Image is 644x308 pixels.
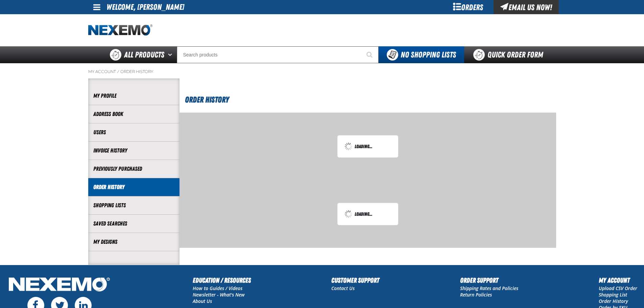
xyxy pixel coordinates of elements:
a: My Profile [93,92,174,100]
button: Start Searching [362,46,379,63]
span: Order History [185,95,229,104]
a: Shopping Lists [93,202,174,209]
nav: Breadcrumbs [88,69,556,74]
button: Open All Products pages [166,46,177,63]
a: Order History [93,183,174,191]
a: Previously Purchased [93,165,174,173]
a: Return Policies [460,291,492,298]
div: Loading... [344,142,391,150]
a: My Account [88,69,116,74]
a: Invoice History [93,147,174,155]
button: You do not have available Shopping Lists. Open to Create a New List [379,46,464,63]
a: Saved Searches [93,220,174,228]
a: Contact Us [331,285,355,291]
a: Quick Order Form [464,46,556,63]
input: Search [177,46,379,63]
a: Shopping List [599,291,627,298]
div: Loading... [344,210,391,218]
h2: Customer Support [331,275,379,285]
a: How to Guides / Videos [193,285,242,291]
a: About Us [193,298,212,304]
a: Newsletter - What's New [193,291,245,298]
a: Address Book [93,110,174,118]
a: Upload CSV Order [599,285,637,291]
span: All Products [124,49,164,61]
a: Order History [599,298,628,304]
img: Nexemo Logo [7,275,112,295]
a: Users [93,128,174,136]
a: Shipping Rates and Policies [460,285,518,291]
h2: Order Support [460,275,518,285]
img: Nexemo logo [88,24,152,36]
span: No Shopping Lists [401,50,456,60]
h2: My Account [599,275,637,285]
span: / [117,69,119,74]
a: Home [88,24,152,36]
h2: Education / Resources [193,275,251,285]
a: Order History [120,69,153,74]
a: My Designs [93,238,174,246]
